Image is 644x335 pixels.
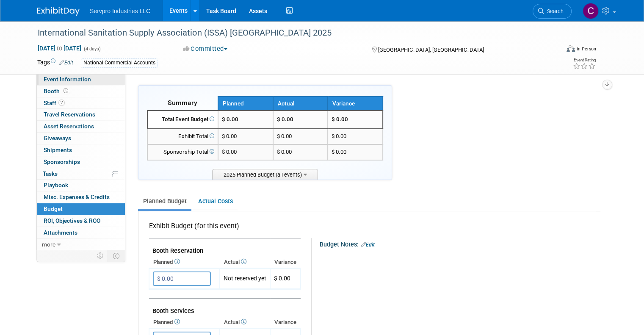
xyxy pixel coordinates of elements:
a: Edit [59,60,73,66]
td: Personalize Event Tab Strip [93,250,108,261]
a: Booth [37,86,125,97]
span: $ 0.00 [222,133,237,139]
a: Event Information [37,74,125,85]
span: more [42,241,55,248]
a: more [37,239,125,250]
span: Asset Reservations [44,123,94,130]
span: $ 0.00 [332,149,346,155]
span: Booth not reserved yet [62,88,70,94]
a: Edit [361,242,375,248]
button: Committed [180,44,231,53]
img: ExhibitDay [37,7,80,16]
a: Attachments [37,227,125,238]
div: Exhibit Total [151,133,214,141]
td: Booth Services [149,299,301,317]
a: Sponsorships [37,156,125,168]
div: Exhibit Budget (for this event) [149,221,297,235]
div: International Sanitation Supply Association (ISSA) [GEOGRAPHIC_DATA] 2025 [35,25,549,41]
a: Playbook [37,180,125,191]
a: Planned Budget [138,194,191,209]
span: Travel Reservations [44,111,95,118]
span: Attachments [44,229,77,236]
td: Not reserved yet [220,269,270,289]
span: Summary [168,99,197,107]
span: $ 0.00 [332,116,348,122]
span: 2 [58,100,65,106]
img: Chris Chassagneux [583,3,599,19]
div: In-Person [576,46,596,52]
span: [GEOGRAPHIC_DATA], [GEOGRAPHIC_DATA] [378,47,484,53]
td: Booth Reservation [149,238,301,257]
div: National Commercial Accounts [81,58,158,67]
div: Event Format [514,44,596,57]
span: $ 0.00 [222,149,237,155]
span: Sponsorships [44,158,80,165]
th: Planned [149,256,220,268]
span: (4 days) [83,46,101,52]
a: Tasks [37,168,125,180]
span: Servpro Industries LLC [90,8,150,14]
th: Planned [218,97,273,111]
th: Actual [273,97,328,111]
a: Staff2 [37,97,125,109]
span: Budget [44,205,63,212]
div: Total Event Budget [151,116,214,124]
span: ROI, Objectives & ROO [44,217,100,224]
span: Event Information [44,76,91,83]
a: Asset Reservations [37,121,125,132]
a: Giveaways [37,133,125,144]
div: Sponsorship Total [151,148,214,156]
span: to [55,45,64,52]
a: Actual Costs [193,194,238,209]
span: $ 0.00 [274,275,290,282]
span: Giveaways [44,135,71,141]
span: $ 0.00 [222,116,238,122]
th: Variance [270,256,301,268]
span: [DATE] [DATE] [37,44,82,52]
a: Budget [37,203,125,215]
span: Search [544,8,564,14]
div: Budget Notes: [320,238,600,249]
img: Format-Inperson.png [567,45,575,52]
a: ROI, Objectives & ROO [37,215,125,227]
td: $ 0.00 [273,111,328,129]
span: Booth [44,88,70,94]
span: Misc. Expenses & Credits [44,194,110,200]
div: Event Rating [573,58,596,62]
th: Variance [328,97,383,111]
a: Travel Reservations [37,109,125,120]
a: Misc. Expenses & Credits [37,191,125,203]
td: $ 0.00 [273,144,328,160]
td: $ 0.00 [273,129,328,144]
th: Variance [270,316,301,328]
td: Tags [37,58,73,68]
th: Actual [220,316,270,328]
span: Shipments [44,147,72,153]
span: Tasks [43,170,58,177]
td: Toggle Event Tabs [108,250,125,261]
span: Playbook [44,182,68,188]
th: Planned [149,316,220,328]
span: 2025 Planned Budget (all events) [212,169,318,180]
span: Staff [44,100,65,106]
th: Actual [220,256,270,268]
a: Search [533,4,572,19]
a: Shipments [37,144,125,156]
span: $ 0.00 [332,133,346,139]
